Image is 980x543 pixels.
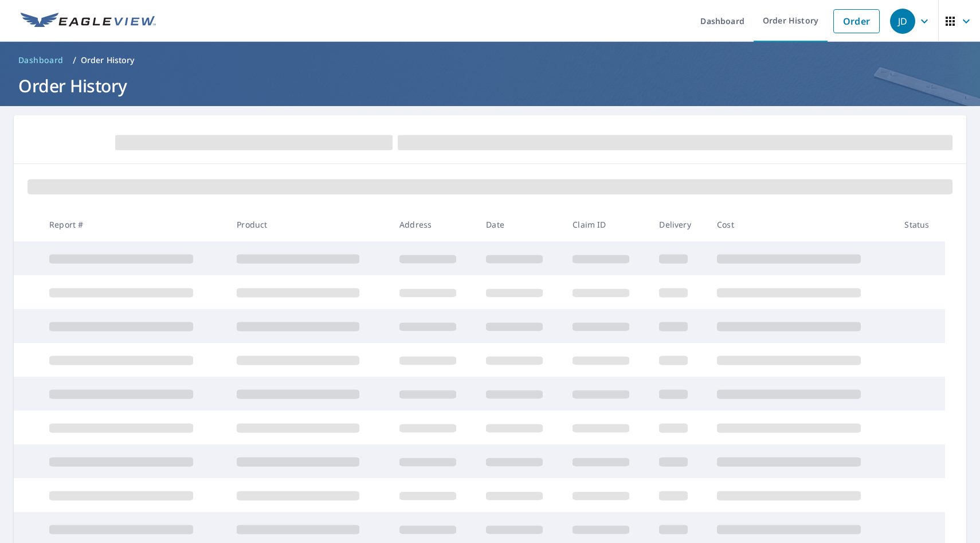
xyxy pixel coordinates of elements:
[390,208,477,241] th: Address
[650,208,708,241] th: Delivery
[477,208,563,241] th: Date
[21,13,156,30] img: EV Logo
[890,9,915,34] div: JD
[14,51,966,69] nav: breadcrumb
[708,208,895,241] th: Cost
[18,54,64,66] span: Dashboard
[40,208,228,241] th: Report #
[833,9,880,33] a: Order
[81,54,135,66] p: Order History
[563,208,650,241] th: Claim ID
[228,208,390,241] th: Product
[14,51,68,69] a: Dashboard
[73,53,76,67] li: /
[14,74,966,97] h1: Order History
[895,208,945,241] th: Status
